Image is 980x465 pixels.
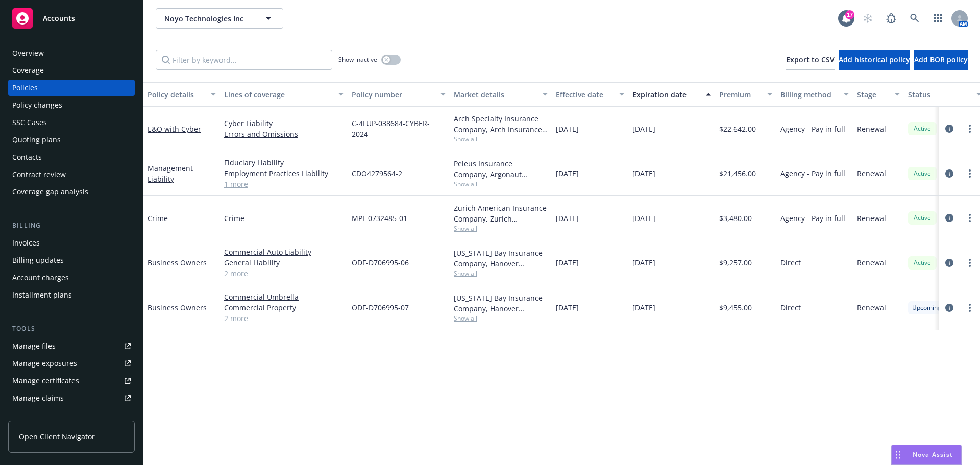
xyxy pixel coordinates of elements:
[8,62,135,79] a: Coverage
[224,89,332,100] div: Lines of coverage
[352,89,434,100] div: Policy number
[780,89,838,100] div: Billing method
[943,257,955,269] a: circleInformation
[148,303,207,312] a: Business Owners
[914,50,968,70] button: Add BOR policy
[224,291,344,302] a: Commercial Umbrella
[632,302,655,313] span: [DATE]
[780,168,845,179] span: Agency - Pay in full
[8,132,135,148] a: Quoting plans
[143,82,220,107] button: Policy details
[454,248,548,269] div: [US_STATE] Bay Insurance Company, Hanover Insurance Group
[164,13,253,24] span: Noyo Technologies Inc
[454,89,536,100] div: Market details
[719,89,761,100] div: Premium
[352,118,446,139] span: C-4LUP-038684-CYBER-2024
[839,55,910,64] span: Add historical policy
[780,124,845,134] span: Agency - Pay in full
[964,302,976,314] a: more
[224,168,344,179] a: Employment Practices Liability
[8,166,135,183] a: Contract review
[8,97,135,113] a: Policy changes
[224,247,344,257] a: Commercial Auto Liability
[348,82,450,107] button: Policy number
[148,163,193,184] a: Management Liability
[8,45,135,61] a: Overview
[892,445,904,464] div: Drag to move
[857,124,886,134] span: Renewal
[943,167,955,180] a: circleInformation
[857,213,886,224] span: Renewal
[12,114,47,131] div: SSC Cases
[912,303,941,312] span: Upcoming
[964,212,976,224] a: more
[8,235,135,251] a: Invoices
[12,235,40,251] div: Invoices
[964,123,976,135] a: more
[912,124,933,133] span: Active
[454,224,548,233] span: Show all
[454,113,548,135] div: Arch Specialty Insurance Company, Arch Insurance Company, Coalition Insurance Solutions (MGA)
[224,157,344,168] a: Fiduciary Liability
[845,9,854,18] div: 17
[943,302,955,314] a: circleInformation
[8,355,135,372] a: Manage exposures
[12,270,69,286] div: Account charges
[156,8,283,29] button: Noyo Technologies Inc
[719,168,756,179] span: $21,456.00
[224,302,344,313] a: Commercial Property
[857,302,886,313] span: Renewal
[352,213,407,224] span: MPL 0732485-01
[224,129,344,139] a: Errors and Omissions
[857,168,886,179] span: Renewal
[913,450,953,459] span: Nova Assist
[220,82,348,107] button: Lines of coverage
[454,203,548,224] div: Zurich American Insurance Company, Zurich Insurance Group, Coalition Insurance Solutions (MGA)
[224,179,344,189] a: 1 more
[12,62,44,79] div: Coverage
[556,213,579,224] span: [DATE]
[780,257,801,268] span: Direct
[908,89,970,100] div: Status
[12,80,38,96] div: Policies
[224,118,344,129] a: Cyber Liability
[8,270,135,286] a: Account charges
[891,445,962,465] button: Nova Assist
[943,212,955,224] a: circleInformation
[148,258,207,267] a: Business Owners
[719,302,752,313] span: $9,455.00
[632,257,655,268] span: [DATE]
[914,55,968,64] span: Add BOR policy
[454,292,548,314] div: [US_STATE] Bay Insurance Company, Hanover Insurance Group
[556,89,613,100] div: Effective date
[719,257,752,268] span: $9,257.00
[224,257,344,268] a: General Liability
[8,4,135,33] a: Accounts
[352,168,402,179] span: CDO4279564-2
[8,80,135,96] a: Policies
[853,82,904,107] button: Stage
[12,390,64,406] div: Manage claims
[780,302,801,313] span: Direct
[715,82,776,107] button: Premium
[857,89,889,100] div: Stage
[454,269,548,278] span: Show all
[857,8,878,29] a: Start snowing
[556,124,579,134] span: [DATE]
[450,82,552,107] button: Market details
[8,252,135,268] a: Billing updates
[224,313,344,324] a: 2 more
[8,184,135,200] a: Coverage gap analysis
[43,14,75,22] span: Accounts
[352,257,409,268] span: ODF-D706995-06
[839,50,910,70] button: Add historical policy
[12,149,42,165] div: Contacts
[454,180,548,188] span: Show all
[556,168,579,179] span: [DATE]
[12,45,44,61] div: Overview
[224,268,344,279] a: 2 more
[12,132,61,148] div: Quoting plans
[632,89,700,100] div: Expiration date
[786,55,835,64] span: Export to CSV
